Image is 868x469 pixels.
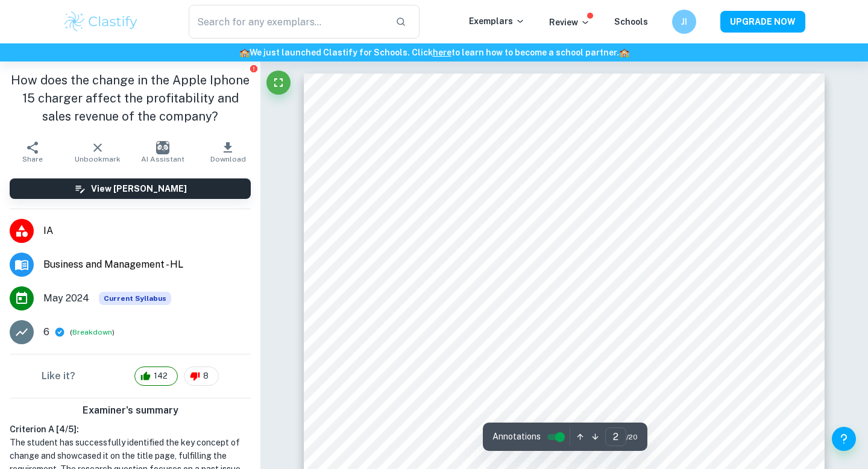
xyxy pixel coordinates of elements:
[266,71,291,95] button: Fullscreen
[10,178,251,199] button: View [PERSON_NAME]
[91,182,187,195] h6: View [PERSON_NAME]
[134,367,178,386] div: 142
[2,46,866,59] h6: We just launched Clastify for Schools. Click to learn how to become a school partner.
[195,135,260,169] button: Download
[619,48,629,57] span: 🏫
[626,432,638,442] span: / 20
[43,224,251,238] span: IA
[70,327,115,338] span: ( )
[147,370,174,382] span: 142
[210,155,246,163] span: Download
[678,15,691,28] h6: JI
[42,369,75,383] h6: Like it?
[249,64,258,73] button: Report issue
[5,403,256,418] h6: Examiner's summary
[433,48,451,57] a: here
[549,16,590,29] p: Review
[43,257,251,272] span: Business and Management - HL
[239,48,250,57] span: 🏫
[156,141,169,154] img: AI Assistant
[65,135,130,169] button: Unbookmark
[614,17,648,27] a: Schools
[72,327,112,338] button: Breakdown
[672,10,696,34] button: JI
[141,155,184,163] span: AI Assistant
[10,423,251,436] h6: Criterion A [ 4 / 5 ]:
[184,367,219,386] div: 8
[10,71,251,125] h1: How does the change in the Apple Iphone 15 charger affect the profitability and sales revenue of ...
[43,325,49,339] p: 6
[130,135,195,169] button: AI Assistant
[43,291,89,306] span: May 2024
[832,427,856,451] button: Help and Feedback
[492,430,541,443] span: Annotations
[720,11,805,33] button: UPGRADE NOW
[197,370,215,382] span: 8
[63,10,139,34] img: Clastify logo
[189,5,386,39] input: Search for any exemplars...
[99,292,171,305] div: This exemplar is based on the current syllabus. Feel free to refer to it for inspiration/ideas wh...
[22,155,43,163] span: Share
[99,292,171,305] span: Current Syllabus
[469,14,525,28] p: Exemplars
[75,155,121,163] span: Unbookmark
